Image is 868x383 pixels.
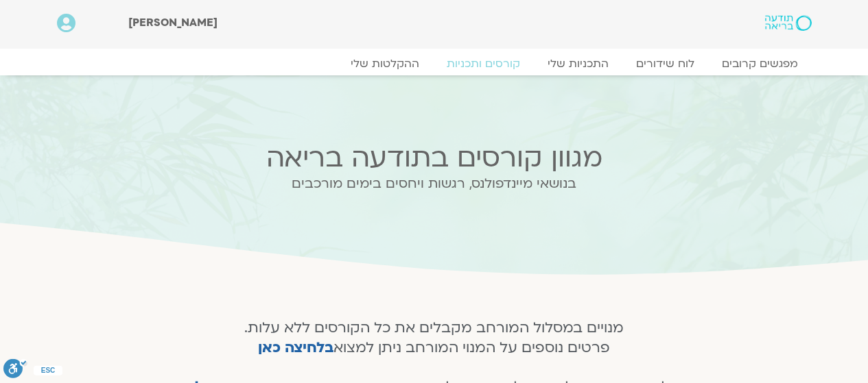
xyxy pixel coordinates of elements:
a: מפגשים קרובים [708,57,812,71]
h2: בנושאי מיינדפולנס, רגשות ויחסים בימים מורכבים [165,176,703,191]
span: [PERSON_NAME] [128,15,218,30]
a: בלחיצה כאן [258,338,333,358]
h2: מגוון קורסים בתודעה בריאה [165,143,703,173]
nav: Menu [57,57,812,71]
a: התכניות שלי [534,57,622,71]
a: קורסים ותכניות [433,57,534,71]
a: לוח שידורים [622,57,708,71]
a: ההקלטות שלי [337,57,433,71]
